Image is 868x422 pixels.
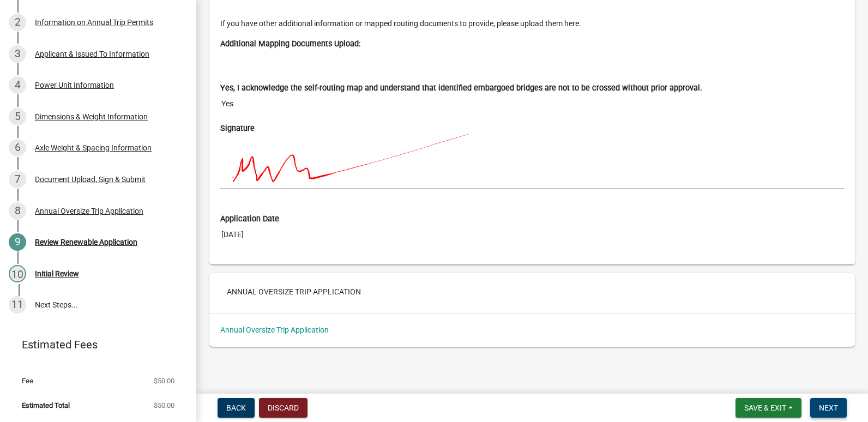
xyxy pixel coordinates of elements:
[9,202,26,220] div: 8
[9,233,26,251] div: 9
[220,125,255,132] label: Signature
[35,50,149,58] div: Applicant & Issued To Information
[218,282,370,302] button: Annual Oversize Trip Application
[22,402,70,409] span: Estimated Total
[220,325,329,334] a: Annual Oversize Trip Application
[259,398,308,418] button: Discard
[9,76,26,94] div: 4
[9,334,179,355] a: Estimated Fees
[9,171,26,188] div: 7
[35,19,153,26] div: Information on Annual Trip Permits
[220,85,702,92] label: Yes, I acknowledge the self-routing map and understand that identified embargoed bridges are not ...
[22,377,33,384] span: Fee
[220,18,844,29] p: If you have other additional information or mapped routing documents to provide, please upload th...
[35,176,146,183] div: Document Upload, Sign & Submit
[9,265,26,282] div: 10
[9,14,26,31] div: 2
[35,113,148,120] div: Dimensions & Weight Information
[220,40,360,48] label: Additional Mapping Documents Upload:
[9,45,26,63] div: 3
[226,403,246,412] span: Back
[218,398,255,418] button: Back
[9,296,26,314] div: 11
[819,403,838,412] span: Next
[810,398,847,418] button: Next
[35,238,137,246] div: Review Renewable Application
[220,215,279,223] label: Application Date
[9,108,26,125] div: 5
[744,403,786,412] span: Save & Exit
[9,139,26,156] div: 6
[220,134,660,189] img: 9yGz2EAAAABklEQVQDALdtLoyZwYMZAAAAAElFTkSuQmCC
[154,402,174,409] span: $50.00
[35,144,152,152] div: Axle Weight & Spacing Information
[154,377,174,384] span: $50.00
[35,81,114,89] div: Power Unit Information
[736,398,801,418] button: Save & Exit
[35,207,143,215] div: Annual Oversize Trip Application
[35,270,79,278] div: Initial Review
